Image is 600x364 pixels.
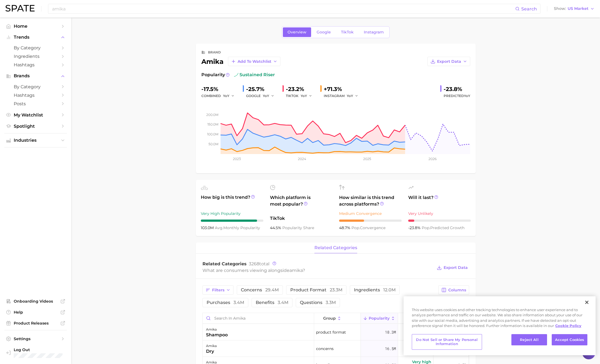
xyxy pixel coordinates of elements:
button: amikashampooproduct format18.3mVery high+52.9%-1.5% [203,324,469,340]
input: Search in amika [203,313,314,323]
span: Industries [14,138,58,143]
tspan: 2024 [298,157,306,161]
span: Predicted [444,93,470,99]
div: -23.2% [286,85,316,93]
tspan: 2026 [428,157,436,161]
span: YoY [301,93,307,98]
span: by Category [14,45,58,50]
a: Spotlight [4,122,67,130]
span: Settings [14,336,58,341]
div: 1 / 10 [408,220,471,222]
span: concerns [241,288,279,292]
a: Log out. Currently logged in with e-mail brooke@loveamika.com. [4,346,67,360]
span: Brands [14,73,58,78]
span: product format [290,288,342,292]
button: amikadryconcerns16.5mVery high+67.0%-1.9% [203,340,469,357]
div: 4 / 10 [339,220,402,222]
img: sustained riser [234,73,238,77]
span: 23.3m [330,287,342,292]
span: predicted growth [422,225,464,230]
span: Hashtags [14,93,58,98]
a: Product Releases [4,319,67,327]
a: by Category [4,44,67,52]
a: Hashtags [4,91,67,99]
div: combined [201,93,238,99]
div: brand [208,49,221,56]
a: Home [4,22,67,30]
a: Ingredients [4,52,67,61]
button: YoY [347,93,359,99]
span: TikTok [341,30,354,35]
span: Popularity [201,72,225,78]
span: Trends [14,35,58,40]
tspan: 2025 [363,157,371,161]
span: total [249,261,269,266]
div: This website uses cookies and other tracking technologies to enhance user experience and to analy... [404,307,596,331]
div: shampoo [206,332,228,338]
span: Show [554,7,566,10]
span: Home [14,24,58,29]
span: benefits [256,300,288,305]
div: INSTAGRAM [324,93,362,99]
button: Filters [202,285,233,295]
abbr: popularity index [422,225,430,230]
span: product format [316,329,346,335]
span: Instagram [364,30,384,35]
span: 103.0m [201,225,215,230]
span: popularity share [282,225,314,230]
button: Industries [4,136,67,144]
span: Which platform is most popular? [270,194,333,212]
span: -23.8% [408,225,422,230]
abbr: popularity index [351,225,360,230]
span: YoY [347,93,353,98]
span: 3268 [249,261,259,266]
span: How similar is this trend across platforms? [339,194,402,207]
span: Related Categories [202,261,247,266]
button: Export Data [427,57,470,66]
button: Reject All [511,334,547,346]
div: -25.7% [246,85,278,93]
div: GOOGLE [246,93,278,99]
div: Very Unlikely [408,210,471,217]
button: Popularity [361,313,398,324]
span: US Market [568,7,588,10]
span: questions [300,300,336,305]
span: Overview [288,30,306,35]
div: amika [206,326,228,333]
div: amika [206,343,217,349]
a: Settings [4,335,67,343]
span: YoY [263,93,269,98]
div: What are consumers viewing alongside ? [202,267,433,274]
button: YoY [301,93,312,99]
div: Very High Popularity [201,210,263,217]
span: YoY [223,93,229,98]
span: amika [289,268,303,273]
a: Google [312,27,336,37]
a: Overview [283,27,311,37]
span: Log Out [14,347,63,352]
span: 44.5% [270,225,282,230]
button: ShowUS Market [553,5,596,12]
span: group [323,316,336,320]
span: TikTok [270,215,333,222]
span: 48.7% [339,225,351,230]
button: Export Data [435,264,469,272]
span: concerns [316,345,334,352]
button: Accept Cookies [552,334,587,346]
span: Filters [212,288,224,292]
tspan: 2023 [233,157,241,161]
div: +71.3% [324,85,362,93]
button: Columns [438,285,469,295]
div: Cookie banner [404,296,596,355]
span: monthly popularity [215,225,260,230]
span: How big is this trend? [201,194,263,207]
span: 3.4m [278,300,288,305]
a: Onboarding Videos [4,297,67,305]
span: Ingredients [14,54,58,59]
span: Export Data [444,265,468,270]
div: -23.8% [444,85,470,93]
div: Medium Convergence [339,210,402,217]
span: sustained riser [234,72,275,78]
a: by Category [4,83,67,91]
div: -17.5% [201,85,238,93]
